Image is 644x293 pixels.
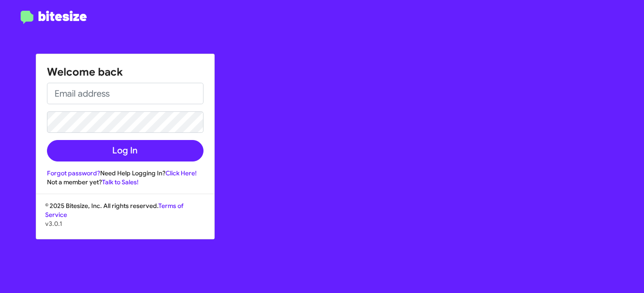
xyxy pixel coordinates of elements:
a: Talk to Sales! [102,178,139,186]
p: v3.0.1 [45,219,205,228]
a: Terms of Service [45,202,183,219]
div: Not a member yet? [47,178,203,187]
a: Forgot password? [47,169,100,177]
h1: Welcome back [47,65,203,79]
a: Click Here! [165,169,197,177]
input: Email address [47,83,203,104]
div: Need Help Logging In? [47,169,203,178]
div: © 2025 Bitesize, Inc. All rights reserved. [36,201,214,239]
button: Log In [47,140,203,161]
